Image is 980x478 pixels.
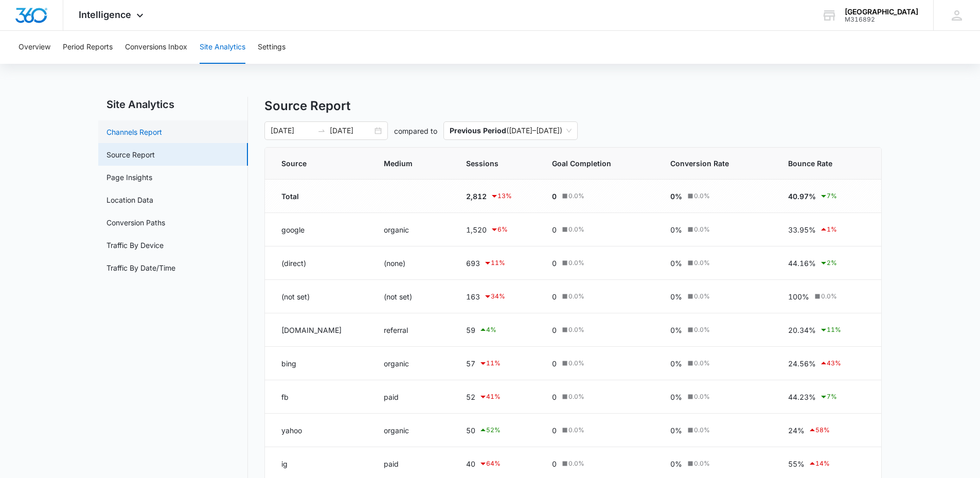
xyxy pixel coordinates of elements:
[552,258,646,269] div: 0
[670,358,763,369] div: 0%
[845,16,918,23] div: account id
[560,392,584,401] div: 0.0 %
[560,459,584,468] div: 0.0 %
[265,313,371,347] td: [DOMAIN_NAME]
[552,458,646,469] div: 0
[265,213,371,246] td: google
[479,324,496,336] div: 4 %
[819,190,837,202] div: 7 %
[450,122,572,139] span: ( [DATE] – [DATE] )
[466,190,528,202] div: 2,812
[788,457,865,470] div: 55%
[552,392,646,402] div: 0
[560,191,584,201] div: 0.0 %
[258,31,286,64] button: Settings
[106,240,164,251] a: Traffic By Device
[371,280,453,313] td: (not set)
[686,426,710,435] div: 0.0 %
[560,292,584,301] div: 0.0 %
[19,31,50,64] button: Overview
[552,191,646,202] div: 0
[106,149,155,160] a: Source Report
[371,213,453,246] td: organic
[788,391,865,403] div: 44.23%
[466,324,528,336] div: 59
[106,262,175,273] a: Traffic By Date/Time
[479,357,501,369] div: 11 %
[686,325,710,334] div: 0.0 %
[394,126,437,136] p: compared to
[466,257,528,269] div: 693
[466,290,528,303] div: 163
[371,246,453,280] td: (none)
[281,158,344,169] span: Source
[371,414,453,447] td: organic
[106,172,152,183] a: Page Insights
[670,425,763,436] div: 0%
[265,180,371,213] td: Total
[264,97,882,115] h4: Source Report
[484,290,505,303] div: 34 %
[479,457,501,470] div: 64 %
[371,313,453,347] td: referral
[552,158,631,169] span: Goal Completion
[265,347,371,380] td: bing
[808,457,830,470] div: 14 %
[670,158,749,169] span: Conversion Rate
[670,224,763,235] div: 0%
[484,257,505,269] div: 11 %
[384,158,426,169] span: Medium
[686,292,710,301] div: 0.0 %
[466,158,513,169] span: Sessions
[670,258,763,269] div: 0%
[265,414,371,447] td: yahoo
[670,325,763,335] div: 0%
[819,391,837,403] div: 7 %
[450,126,506,135] p: Previous Period
[808,424,830,436] div: 58 %
[466,357,528,369] div: 57
[788,324,865,336] div: 20.34%
[63,31,113,64] button: Period Reports
[819,357,841,369] div: 43 %
[819,324,841,336] div: 11 %
[560,258,584,268] div: 0.0 %
[819,223,837,236] div: 1 %
[788,424,865,436] div: 24%
[560,426,584,435] div: 0.0 %
[788,257,865,269] div: 44.16%
[552,358,646,369] div: 0
[125,31,187,64] button: Conversions Inbox
[788,158,850,169] span: Bounce Rate
[466,424,528,436] div: 50
[330,125,372,136] input: End date
[98,97,248,112] h2: Site Analytics
[788,190,865,202] div: 40.97%
[788,223,865,236] div: 33.95%
[686,459,710,468] div: 0.0 %
[670,392,763,402] div: 0%
[670,458,763,469] div: 0%
[106,127,162,137] a: Channels Report
[490,223,508,236] div: 6 %
[670,191,763,202] div: 0%
[106,217,165,228] a: Conversion Paths
[686,191,710,201] div: 0.0 %
[788,357,865,369] div: 24.56%
[317,127,326,135] span: to
[560,325,584,334] div: 0.0 %
[560,359,584,368] div: 0.0 %
[490,190,512,202] div: 13 %
[479,424,501,436] div: 52 %
[479,391,501,403] div: 41 %
[466,391,528,403] div: 52
[813,292,837,301] div: 0.0 %
[788,291,865,302] div: 100%
[686,225,710,234] div: 0.0 %
[466,457,528,470] div: 40
[265,246,371,280] td: (direct)
[845,8,918,16] div: account name
[371,380,453,414] td: paid
[686,392,710,401] div: 0.0 %
[79,9,131,20] span: Intelligence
